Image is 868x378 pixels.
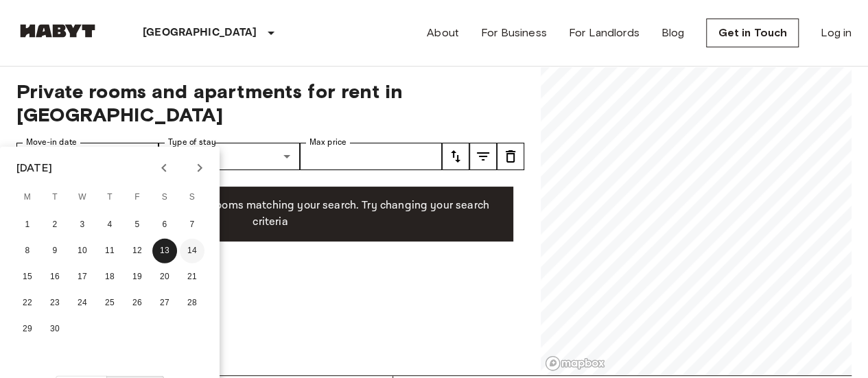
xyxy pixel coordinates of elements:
[97,291,122,316] button: 25
[43,184,67,211] span: Tuesday
[143,25,257,41] p: [GEOGRAPHIC_DATA]
[15,213,40,237] button: 1
[180,265,204,290] button: 21
[43,213,67,237] button: 2
[125,213,150,237] button: 5
[125,265,150,290] button: 19
[180,184,204,211] span: Sunday
[706,19,799,47] a: Get in Touch
[152,184,177,211] span: Saturday
[15,239,40,263] button: 8
[70,265,95,290] button: 17
[481,25,547,41] a: For Business
[43,291,67,316] button: 23
[15,291,40,316] button: 22
[661,25,685,41] a: Blog
[15,265,40,290] button: 15
[43,317,67,342] button: 30
[159,143,301,170] div: Mutliple
[70,213,95,237] button: 3
[821,25,852,41] a: Log in
[152,291,177,316] button: 27
[97,213,122,237] button: 4
[152,156,176,180] button: Previous month
[15,184,40,211] span: Monday
[168,137,216,148] label: Type of stay
[497,143,524,170] button: tune
[545,355,605,371] a: Mapbox logo
[16,80,524,126] span: Private rooms and apartments for rent in [GEOGRAPHIC_DATA]
[180,239,204,263] button: 14
[16,160,52,176] div: [DATE]
[125,184,150,211] span: Friday
[38,198,502,231] p: Unfortunately there are no free rooms matching your search. Try changing your search criteria
[125,291,150,316] button: 26
[97,184,122,211] span: Thursday
[152,213,177,237] button: 6
[442,143,469,170] button: tune
[43,239,67,263] button: 9
[569,25,640,41] a: For Landlords
[70,291,95,316] button: 24
[427,25,459,41] a: About
[43,265,67,290] button: 16
[125,239,150,263] button: 12
[152,239,177,263] button: 13
[97,239,122,263] button: 11
[541,63,852,375] canvas: Map
[309,137,347,148] label: Max price
[16,24,99,38] img: Habyt
[15,317,40,342] button: 29
[97,265,122,290] button: 18
[469,143,497,170] button: tune
[180,291,204,316] button: 28
[70,239,95,263] button: 10
[152,265,177,290] button: 20
[188,156,211,180] button: Next month
[180,213,204,237] button: 7
[26,137,77,148] label: Move-in date
[70,184,95,211] span: Wednesday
